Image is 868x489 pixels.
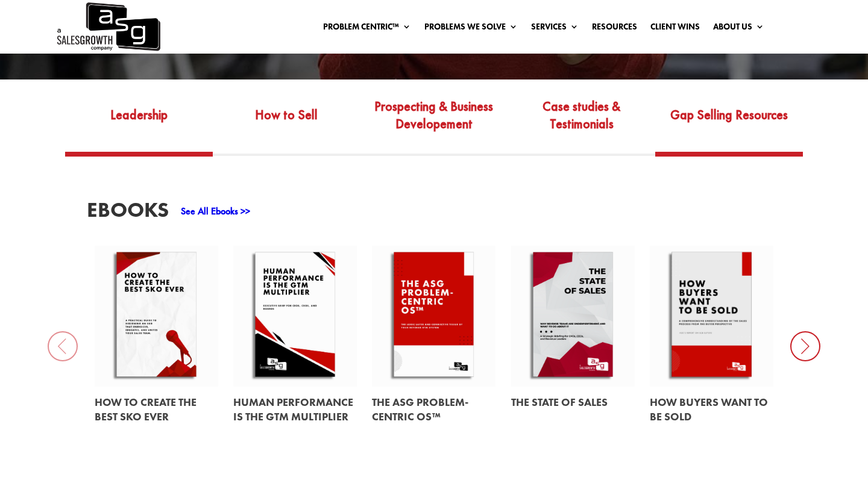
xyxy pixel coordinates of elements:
[323,22,411,36] a: Problem Centric™
[213,96,360,152] a: How to Sell
[360,96,508,152] a: Prospecting & Business Developement
[181,205,250,217] a: See All Ebooks >>
[424,22,518,36] a: Problems We Solve
[713,22,764,36] a: About Us
[531,22,579,36] a: Services
[592,22,637,36] a: Resources
[87,199,169,226] h3: EBooks
[508,96,655,152] a: Case studies & Testimonials
[65,96,213,152] a: Leadership
[650,22,700,36] a: Client Wins
[655,96,803,152] a: Gap Selling Resources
